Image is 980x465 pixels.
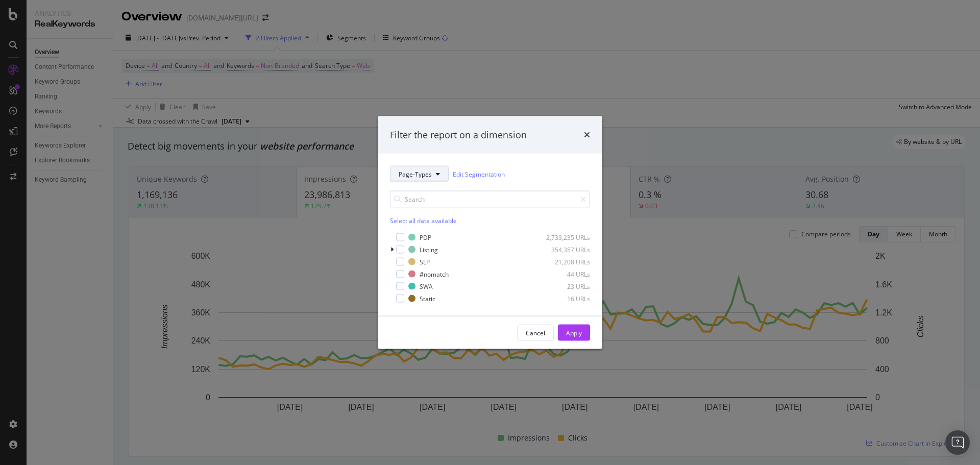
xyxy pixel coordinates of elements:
input: Search [390,190,590,208]
button: Page-Types [390,166,449,182]
div: Select all data available [390,216,590,225]
div: #nomatch [420,270,449,278]
div: times [584,128,590,141]
button: Cancel [517,325,554,341]
div: 44 URLs [540,270,590,278]
div: Listing [420,245,438,254]
div: Apply [566,328,582,337]
div: 23 URLs [540,282,590,290]
div: 354,357 URLs [540,245,590,254]
a: Edit Segmentation [453,168,505,179]
div: 21,208 URLs [540,257,590,266]
div: SLP [420,257,430,266]
div: 2,733,235 URLs [540,233,590,241]
div: Cancel [526,328,545,337]
div: modal [378,116,602,349]
div: Filter the report on a dimension [390,128,527,141]
button: Apply [558,325,590,341]
div: 16 URLs [540,294,590,303]
div: PDP [420,233,431,241]
div: Open Intercom Messenger [945,430,970,455]
div: SWA [420,282,433,290]
div: Static [420,294,435,303]
span: Page-Types [399,169,432,178]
